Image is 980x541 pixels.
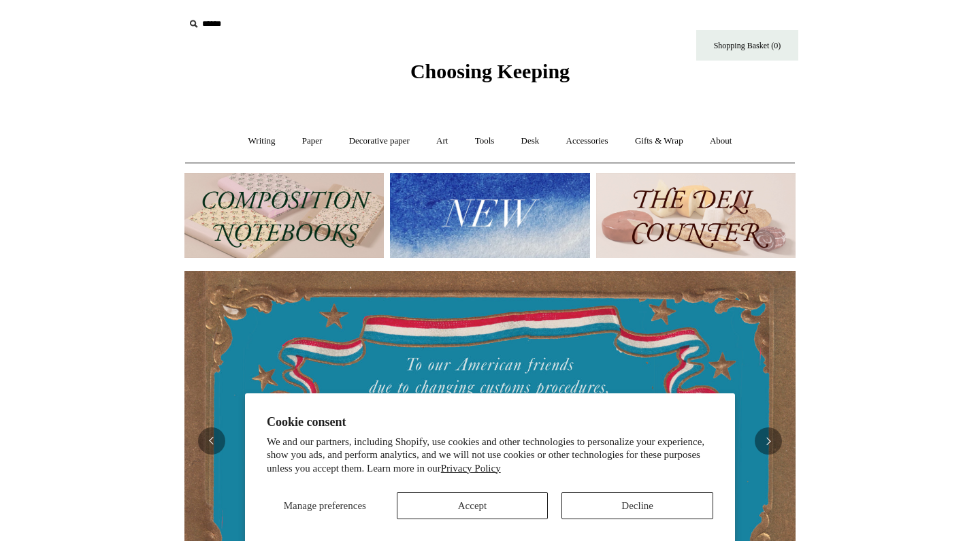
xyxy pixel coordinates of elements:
[267,415,713,429] h2: Cookie consent
[397,492,549,519] button: Accept
[698,123,745,159] a: About
[755,427,782,455] button: Next
[337,123,422,159] a: Decorative paper
[390,173,589,258] img: New.jpg__PID:f73bdf93-380a-4a35-bcfe-7823039498e1
[284,500,366,511] span: Manage preferences
[290,123,335,159] a: Paper
[236,123,288,159] a: Writing
[696,30,798,61] a: Shopping Basket (0)
[267,492,383,519] button: Manage preferences
[410,60,570,82] span: Choosing Keeping
[184,173,384,258] img: 202302 Composition ledgers.jpg__PID:69722ee6-fa44-49dd-a067-31375e5d54ec
[424,123,460,159] a: Art
[198,427,225,455] button: Previous
[410,71,570,80] a: Choosing Keeping
[267,436,713,476] p: We and our partners, including Shopify, use cookies and other technologies to personalize your ex...
[561,492,713,519] button: Decline
[554,123,621,159] a: Accessories
[441,463,501,474] a: Privacy Policy
[596,173,796,258] img: The Deli Counter
[623,123,696,159] a: Gifts & Wrap
[509,123,552,159] a: Desk
[463,123,507,159] a: Tools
